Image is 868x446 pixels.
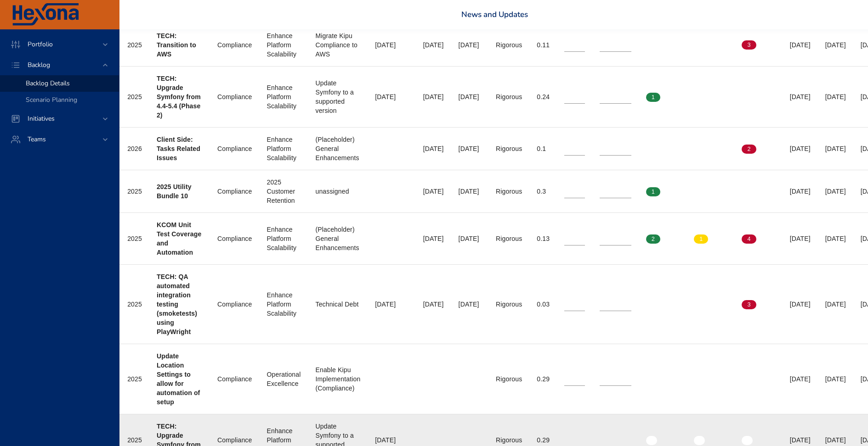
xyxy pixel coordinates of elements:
[157,75,201,119] b: TECH: Upgrade Symfony from 4.4-5.4 (Phase 2)
[375,435,408,445] div: [DATE]
[790,187,811,196] div: [DATE]
[20,135,53,144] span: Teams
[496,40,522,50] div: Rigorous
[742,301,756,309] span: 3
[646,145,660,153] span: 0
[127,144,142,153] div: 2026
[496,144,522,153] div: Rigorous
[423,300,444,309] div: [DATE]
[825,92,846,101] div: [DATE]
[157,352,200,406] b: Update Location Settings to allow for automation of setup
[694,301,708,309] span: 0
[496,300,522,309] div: Rigorous
[217,144,252,153] div: Compliance
[825,187,846,196] div: [DATE]
[459,187,481,196] div: [DATE]
[496,92,522,101] div: Rigorous
[217,234,252,243] div: Compliance
[537,92,550,101] div: 0.24
[26,79,70,88] span: Backlog Details
[537,374,550,384] div: 0.29
[316,135,361,162] div: (Placeholder) General Enhancements
[825,40,846,50] div: [DATE]
[537,300,550,309] div: 0.03
[790,374,811,384] div: [DATE]
[423,144,444,153] div: [DATE]
[694,41,708,49] span: 0
[461,9,528,20] a: News and Updates
[742,41,756,49] span: 3
[825,300,846,309] div: [DATE]
[157,32,196,58] b: TECH: Transition to AWS
[217,92,252,101] div: Compliance
[316,78,361,115] div: Update Symfony to a supported version
[20,40,60,49] span: Portfolio
[267,31,301,59] div: Enhance Platform Scalability
[267,225,301,252] div: Enhance Platform Scalability
[316,225,361,252] div: (Placeholder) General Enhancements
[20,114,62,123] span: Initiatives
[694,93,708,101] span: 0
[496,374,522,384] div: Rigorous
[423,92,444,101] div: [DATE]
[694,188,708,196] span: 0
[790,144,811,153] div: [DATE]
[316,187,361,196] div: unassigned
[217,374,252,384] div: Compliance
[20,61,57,69] span: Backlog
[459,300,481,309] div: [DATE]
[646,93,660,101] span: 1
[459,144,481,153] div: [DATE]
[537,40,550,50] div: 0.11
[694,235,708,243] span: 1
[375,300,408,309] div: [DATE]
[742,235,756,243] span: 4
[537,144,550,153] div: 0.1
[646,235,660,243] span: 2
[459,40,481,50] div: [DATE]
[267,83,301,111] div: Enhance Platform Scalability
[790,234,811,243] div: [DATE]
[217,300,252,309] div: Compliance
[646,301,660,309] span: 0
[825,374,846,384] div: [DATE]
[157,183,192,200] b: 2025 Utility Bundle 10
[127,435,142,445] div: 2025
[375,92,408,101] div: [DATE]
[316,365,361,393] div: Enable Kipu Implementation (Compliance)
[316,31,361,59] div: Migrate Kipu Compliance to AWS
[459,92,481,101] div: [DATE]
[496,234,522,243] div: Rigorous
[646,41,660,49] span: 0
[423,40,444,50] div: [DATE]
[423,187,444,196] div: [DATE]
[646,188,660,196] span: 1
[267,370,301,388] div: Operational Excellence
[742,93,756,101] span: 0
[537,187,550,196] div: 0.3
[217,187,252,196] div: Compliance
[127,187,142,196] div: 2025
[267,135,301,162] div: Enhance Platform Scalability
[742,145,756,153] span: 2
[790,435,811,445] div: [DATE]
[459,234,481,243] div: [DATE]
[423,234,444,243] div: [DATE]
[157,136,200,162] b: Client Side: Tasks Related Issues
[316,300,361,309] div: Technical Debt
[496,435,522,445] div: Rigorous
[790,300,811,309] div: [DATE]
[694,145,708,153] span: 0
[157,221,201,256] b: KCOM Unit Test Coverage and Automation
[375,40,408,50] div: [DATE]
[127,234,142,243] div: 2025
[790,92,811,101] div: [DATE]
[825,234,846,243] div: [DATE]
[26,95,77,104] span: Scenario Planning
[217,40,252,50] div: Compliance
[825,435,846,445] div: [DATE]
[127,92,142,101] div: 2025
[127,374,142,384] div: 2025
[742,188,756,196] span: 0
[267,290,301,318] div: Enhance Platform Scalability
